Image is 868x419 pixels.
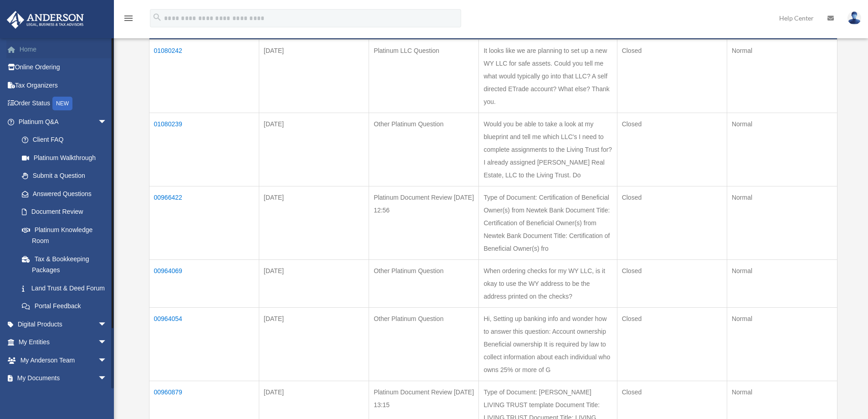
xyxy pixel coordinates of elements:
[727,307,837,381] td: Normal
[727,39,837,113] td: Normal
[149,259,259,307] td: 00964069
[4,11,87,29] img: Anderson Advisors Platinum Portal
[13,250,116,279] a: Tax & Bookkeeping Packages
[98,351,116,370] span: arrow_drop_down
[369,259,479,307] td: Other Platinum Question
[123,16,134,24] a: menu
[13,203,116,221] a: Document Review
[617,113,727,186] td: Closed
[6,387,121,405] a: Online Learningarrow_drop_down
[149,113,259,186] td: 01080239
[123,13,134,24] i: menu
[369,113,479,186] td: Other Platinum Question
[52,97,72,110] div: NEW
[259,113,369,186] td: [DATE]
[6,333,121,352] a: My Entitiesarrow_drop_down
[6,94,121,113] a: Order StatusNEW
[6,315,121,333] a: Digital Productsarrow_drop_down
[259,39,369,113] td: [DATE]
[98,315,116,334] span: arrow_drop_down
[13,149,116,167] a: Platinum Walkthrough
[98,333,116,352] span: arrow_drop_down
[98,113,116,131] span: arrow_drop_down
[6,351,121,369] a: My Anderson Teamarrow_drop_down
[617,259,727,307] td: Closed
[479,113,617,186] td: Would you be able to take a look at my blueprint and tell me which LLC's I need to complete assig...
[369,39,479,113] td: Platinum LLC Question
[149,186,259,259] td: 00966422
[479,186,617,259] td: Type of Document: Certification of Beneficial Owner(s) from Newtek Bank Document Title: Certifica...
[13,221,116,250] a: Platinum Knowledge Room
[13,279,116,297] a: Land Trust & Deed Forum
[727,259,837,307] td: Normal
[13,167,116,185] a: Submit a Question
[479,259,617,307] td: When ordering checks for my WY LLC, is it okay to use the WY address to be the address printed on...
[13,185,112,203] a: Answered Questions
[617,39,727,113] td: Closed
[149,39,259,113] td: 01080242
[6,76,121,94] a: Tax Organizers
[149,307,259,381] td: 00964054
[617,307,727,381] td: Closed
[13,297,116,316] a: Portal Feedback
[6,58,121,77] a: Online Ordering
[479,39,617,113] td: It looks like we are planning to set up a new WY LLC for safe assets. Could you tell me what woul...
[369,186,479,259] td: Platinum Document Review [DATE] 12:56
[6,369,121,388] a: My Documentsarrow_drop_down
[259,307,369,381] td: [DATE]
[369,307,479,381] td: Other Platinum Question
[98,369,116,388] span: arrow_drop_down
[259,186,369,259] td: [DATE]
[847,11,861,25] img: User Pic
[479,307,617,381] td: Hi, Setting up banking info and wonder how to answer this question: Account ownership Beneficial ...
[98,387,116,406] span: arrow_drop_down
[6,40,121,58] a: Home
[259,259,369,307] td: [DATE]
[617,186,727,259] td: Closed
[152,12,162,22] i: search
[727,113,837,186] td: Normal
[6,113,116,131] a: Platinum Q&Aarrow_drop_down
[13,131,116,149] a: Client FAQ
[727,186,837,259] td: Normal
